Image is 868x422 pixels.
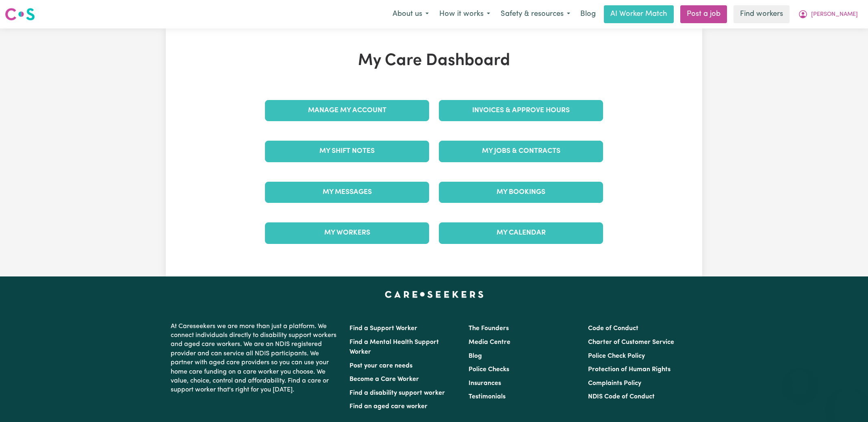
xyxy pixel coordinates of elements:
[349,390,445,396] a: Find a disability support worker
[349,325,417,332] a: Find a Support Worker
[469,353,482,359] a: Blog
[575,5,601,23] a: Blog
[349,363,412,369] a: Post your care needs
[434,6,495,23] button: How it works
[588,366,671,373] a: Protection of Human Rights
[349,376,419,383] a: Become a Care Worker
[469,380,501,387] a: Insurances
[439,222,603,244] a: My Calendar
[171,319,340,398] p: At Careseekers we are more than just a platform. We connect individuals directly to disability su...
[588,325,638,332] a: Code of Conduct
[265,141,429,162] a: My Shift Notes
[349,403,427,410] a: Find an aged care worker
[469,394,506,400] a: Testimonials
[260,51,608,71] h1: My Care Dashboard
[811,10,858,19] span: [PERSON_NAME]
[588,380,641,387] a: Complaints Policy
[469,366,509,373] a: Police Checks
[495,6,575,23] button: Safety & resources
[349,339,439,355] a: Find a Mental Health Support Worker
[469,339,510,346] a: Media Centre
[5,7,35,22] img: Careseekers logo
[792,370,808,386] iframe: Close message
[439,141,603,162] a: My Jobs & Contracts
[588,353,645,359] a: Police Check Policy
[680,5,727,23] a: Post a job
[604,5,674,23] a: AI Worker Match
[265,100,429,121] a: Manage My Account
[265,222,429,244] a: My Workers
[5,5,35,24] a: Careseekers logo
[835,389,861,415] iframe: Button to launch messaging window
[469,325,509,332] a: The Founders
[387,6,434,23] button: About us
[439,100,603,121] a: Invoices & Approve Hours
[385,291,484,298] a: Careseekers home page
[733,5,790,23] a: Find workers
[588,394,655,400] a: NDIS Code of Conduct
[588,339,674,346] a: Charter of Customer Service
[793,6,863,23] button: My Account
[265,182,429,203] a: My Messages
[439,182,603,203] a: My Bookings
